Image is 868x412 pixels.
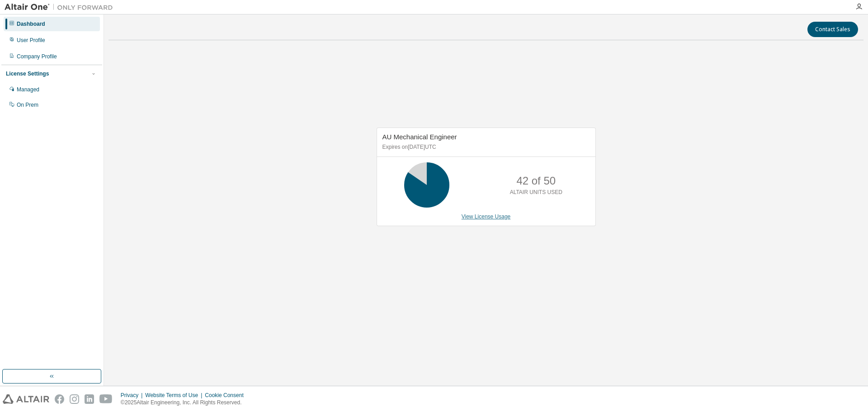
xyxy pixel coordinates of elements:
img: linkedin.svg [85,394,94,404]
img: Altair One [5,3,118,12]
p: Expires on [DATE] UTC [382,143,588,151]
div: Dashboard [17,20,45,28]
a: View License Usage [462,213,511,220]
img: altair_logo.svg [3,394,49,404]
span: AU Mechanical Engineer [382,133,457,141]
div: License Settings [6,70,49,77]
p: © 2025 Altair Engineering, Inc. All Rights Reserved. [121,399,249,407]
div: Managed [17,86,39,93]
p: ALTAIR UNITS USED [510,189,562,196]
button: Contact Sales [807,22,858,37]
img: instagram.svg [70,394,79,404]
div: Website Terms of Use [145,392,205,399]
div: User Profile [17,37,45,44]
div: On Prem [17,101,38,109]
p: 42 of 50 [516,173,556,189]
img: facebook.svg [55,394,64,404]
div: Cookie Consent [205,392,249,399]
div: Privacy [121,392,145,399]
div: Company Profile [17,53,57,60]
img: youtube.svg [99,394,113,404]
